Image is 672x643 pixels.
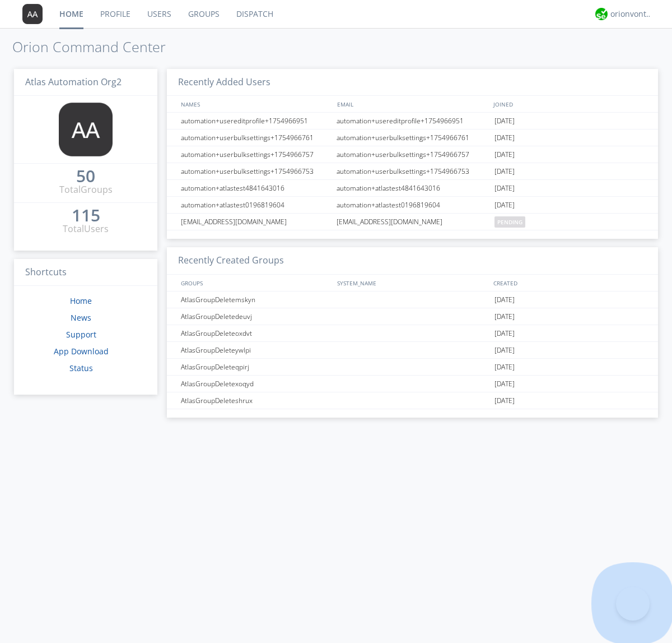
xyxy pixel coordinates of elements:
h3: Shortcuts [14,259,157,286]
div: Total Groups [59,183,113,196]
div: NAMES [178,96,332,112]
img: 373638.png [22,4,43,24]
a: automation+atlastest0196819604automation+atlastest0196819604[DATE] [167,197,658,214]
div: Total Users [63,223,109,235]
div: orionvontas+atlas+automation+org2 [610,8,652,20]
a: News [71,312,91,323]
h3: Recently Added Users [167,69,658,96]
a: AtlasGroupDeleteoxdvt[DATE] [167,325,658,342]
span: [DATE] [494,376,515,392]
div: [EMAIL_ADDRESS][DOMAIN_NAME] [334,214,492,230]
h3: Recently Created Groups [167,247,658,275]
div: automation+atlastest4841643016 [178,180,333,196]
div: automation+userbulksettings+1754966757 [178,146,333,163]
a: automation+atlastest4841643016automation+atlastest4841643016[DATE] [167,180,658,197]
div: automation+userbulksettings+1754966761 [334,129,492,146]
a: AtlasGroupDeleteywlpi[DATE] [167,342,658,359]
div: AtlasGroupDeleteqpirj [178,359,333,375]
span: [DATE] [494,113,515,129]
div: automation+atlastest0196819604 [178,197,333,213]
div: AtlasGroupDeletexoqyd [178,376,333,392]
a: AtlasGroupDeleteqpirj[DATE] [167,359,658,376]
a: Status [69,363,93,373]
a: App Download [54,346,109,357]
a: [EMAIL_ADDRESS][DOMAIN_NAME][EMAIL_ADDRESS][DOMAIN_NAME]pending [167,214,658,230]
span: [DATE] [494,308,515,325]
a: automation+usereditprofile+1754966951automation+usereditprofile+1754966951[DATE] [167,113,658,129]
a: automation+userbulksettings+1754966757automation+userbulksettings+1754966757[DATE] [167,146,658,163]
div: AtlasGroupDeletemskyn [178,292,333,308]
div: automation+usereditprofile+1754966951 [178,113,333,129]
div: automation+userbulksettings+1754966757 [334,146,492,163]
div: JOINED [491,96,647,112]
a: Home [70,295,92,306]
div: 50 [76,170,95,182]
div: AtlasGroupDeleteshrux [178,392,333,409]
img: 29d36aed6fa347d5a1537e7736e6aa13 [595,8,608,20]
div: automation+userbulksettings+1754966753 [178,163,333,179]
a: AtlasGroupDeletexoqyd[DATE] [167,376,658,392]
a: 50 [76,170,95,183]
span: Atlas Automation Org2 [25,76,122,88]
span: [DATE] [494,325,515,342]
a: 115 [72,210,100,223]
div: automation+atlastest0196819604 [334,197,492,213]
div: AtlasGroupDeleteoxdvt [178,325,333,341]
a: AtlasGroupDeletedeuvj[DATE] [167,308,658,325]
span: [DATE] [494,146,515,163]
a: Support [66,329,96,340]
span: [DATE] [494,163,515,180]
span: [DATE] [494,292,515,308]
div: automation+usereditprofile+1754966951 [334,113,492,129]
div: 115 [72,210,100,221]
span: [DATE] [494,180,515,197]
div: CREATED [491,275,647,291]
div: automation+userbulksettings+1754966761 [178,129,333,146]
div: GROUPS [178,275,332,291]
div: AtlasGroupDeleteywlpi [178,342,333,358]
span: [DATE] [494,342,515,359]
div: automation+userbulksettings+1754966753 [334,163,492,179]
a: AtlasGroupDeletemskyn[DATE] [167,292,658,308]
span: [DATE] [494,392,515,409]
a: automation+userbulksettings+1754966761automation+userbulksettings+1754966761[DATE] [167,129,658,146]
div: automation+atlastest4841643016 [334,180,492,196]
div: SYSTEM_NAME [334,275,491,291]
span: [DATE] [494,359,515,376]
a: automation+userbulksettings+1754966753automation+userbulksettings+1754966753[DATE] [167,163,658,180]
iframe: Toggle Customer Support [616,587,650,621]
span: [DATE] [494,129,515,146]
a: AtlasGroupDeleteshrux[DATE] [167,392,658,409]
div: EMAIL [334,96,491,112]
div: AtlasGroupDeletedeuvj [178,308,333,325]
div: [EMAIL_ADDRESS][DOMAIN_NAME] [178,214,333,230]
span: pending [494,216,525,228]
img: 373638.png [59,103,113,156]
span: [DATE] [494,197,515,214]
